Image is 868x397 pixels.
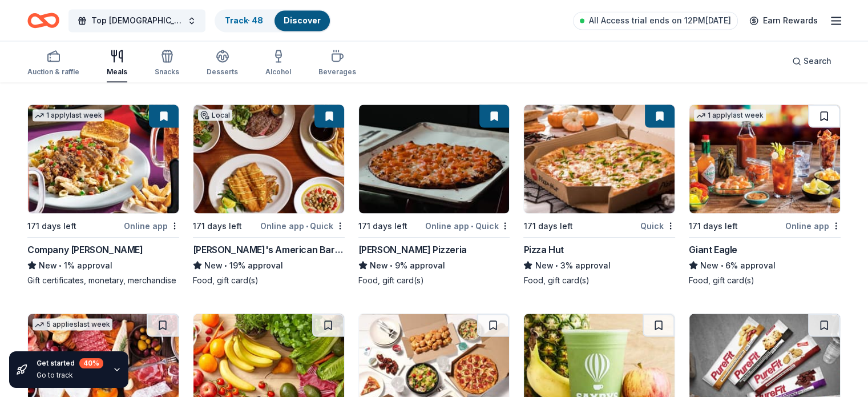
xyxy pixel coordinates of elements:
button: Beverages [318,45,356,82]
span: Top [DEMOGRAPHIC_DATA] of Distinction Conference [91,14,183,27]
div: 5 applies last week [33,318,112,330]
div: Online app Quick [260,218,345,232]
div: 1 apply last week [694,109,766,121]
span: • [721,260,724,270]
a: Image for Pepe's Pizzeria171 days leftOnline app•Quick[PERSON_NAME] PizzeriaNew•9% approvalFood, ... [358,104,510,286]
div: Online app Quick [425,218,510,232]
span: • [59,260,62,270]
div: Get started [37,358,103,368]
div: Giant Eagle [689,242,737,256]
a: Image for Pizza Hut171 days leftQuickPizza HutNew•3% approvalFood, gift card(s) [523,104,675,286]
span: New [700,258,718,272]
div: 9% approval [358,258,510,272]
span: All Access trial ends on 12PM[DATE] [589,14,731,27]
div: 40 % [79,358,103,368]
div: Company [PERSON_NAME] [27,242,143,256]
button: Top [DEMOGRAPHIC_DATA] of Distinction Conference [68,9,205,32]
span: • [306,221,308,230]
div: 171 days left [358,219,407,232]
div: 1 apply last week [33,109,104,121]
span: • [390,260,393,270]
span: Search [804,54,831,68]
a: Image for Company Brinker1 applylast week171 days leftOnline appCompany [PERSON_NAME]New•1% appro... [27,104,179,286]
div: Snacks [155,67,179,77]
a: All Access trial ends on 12PM[DATE] [573,11,738,30]
img: Image for Pizza Hut [524,105,675,213]
a: Image for Clyde's American Bar & RestaurantLocal171 days leftOnline app•Quick[PERSON_NAME]'s Amer... [193,104,345,286]
button: Auction & raffle [27,45,79,82]
div: Food, gift card(s) [689,274,841,286]
div: 171 days left [193,219,242,232]
a: Image for Giant Eagle1 applylast week171 days leftOnline appGiant EagleNew•6% approvalFood, gift ... [689,104,841,286]
div: Auction & raffle [27,67,79,77]
img: Image for Pepe's Pizzeria [359,105,510,213]
span: • [471,221,473,230]
div: Beverages [318,67,356,77]
div: Go to track [37,371,103,380]
div: 171 days left [27,219,76,232]
div: Quick [640,218,675,232]
div: 6% approval [689,258,841,272]
div: [PERSON_NAME] Pizzeria [358,242,467,256]
div: Local [198,109,232,121]
button: Search [783,50,841,73]
button: Alcohol [265,45,291,82]
div: 1% approval [27,258,179,272]
div: Alcohol [265,67,291,77]
span: • [224,260,227,270]
div: Desserts [207,67,238,77]
img: Image for Company Brinker [28,105,179,213]
div: 171 days left [689,219,738,232]
div: Food, gift card(s) [358,274,510,286]
span: New [535,258,553,272]
img: Image for Clyde's American Bar & Restaurant [193,105,344,213]
a: Discover [284,15,321,25]
button: Desserts [207,45,238,82]
button: Meals [107,45,127,82]
div: 19% approval [193,258,345,272]
div: [PERSON_NAME]'s American Bar & Restaurant [193,242,345,256]
div: Food, gift card(s) [523,274,675,286]
div: Online app [124,218,179,232]
div: Pizza Hut [523,242,563,256]
div: Online app [785,218,841,232]
div: Meals [107,67,127,77]
span: New [204,258,223,272]
span: New [370,258,388,272]
a: Home [27,7,59,34]
span: New [39,258,57,272]
button: Track· 48Discover [215,9,331,32]
img: Image for Giant Eagle [689,105,840,213]
a: Earn Rewards [742,10,825,31]
div: 171 days left [523,219,572,232]
div: Food, gift card(s) [193,274,345,286]
a: Track· 48 [225,15,263,25]
div: 3% approval [523,258,675,272]
button: Snacks [155,45,179,82]
div: Gift certificates, monetary, merchandise [27,274,179,286]
span: • [555,260,558,270]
